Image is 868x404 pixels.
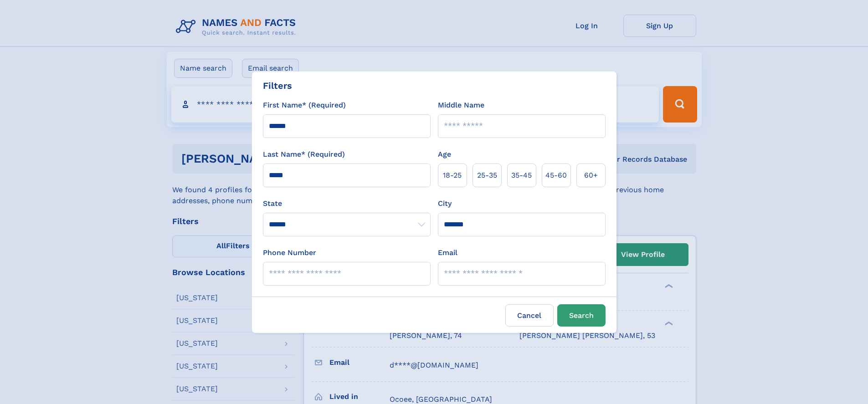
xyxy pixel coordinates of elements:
span: 45‑60 [545,170,567,181]
label: Age [438,149,451,160]
label: City [438,198,452,209]
button: Search [557,304,606,327]
div: Filters [263,79,292,92]
label: Phone Number [263,247,316,258]
label: Email [438,247,457,258]
span: 60+ [584,170,598,181]
label: First Name* (Required) [263,100,346,111]
label: State [263,198,431,209]
label: Last Name* (Required) [263,149,345,160]
span: 18‑25 [443,170,462,181]
label: Cancel [505,304,554,327]
label: Middle Name [438,100,484,111]
span: 25‑35 [477,170,497,181]
span: 35‑45 [511,170,532,181]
